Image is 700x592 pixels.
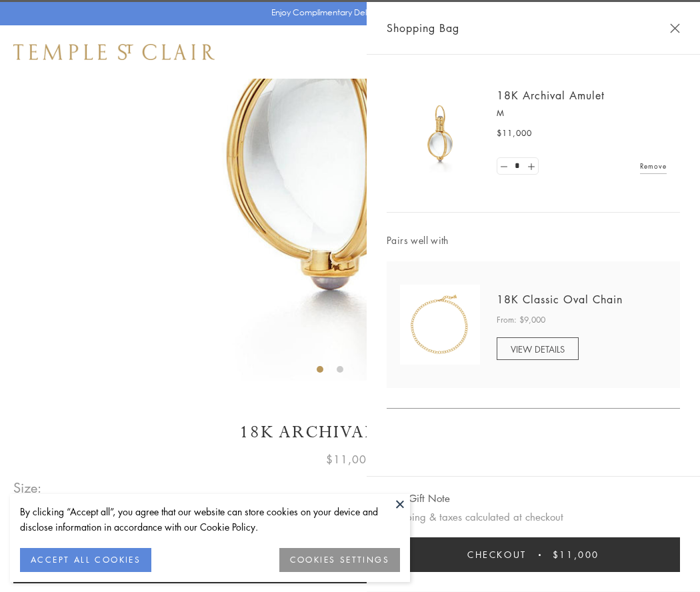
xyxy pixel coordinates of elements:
[20,504,400,535] div: By clicking “Accept all”, you agree that our website can store cookies on your device and disclos...
[497,337,579,360] a: VIEW DETAILS
[13,44,215,60] img: Temple St. Clair
[670,23,680,33] button: Close Shopping Bag
[279,548,400,572] button: COOKIES SETTINGS
[387,19,459,37] span: Shopping Bag
[387,509,680,525] p: Shipping & taxes calculated at checkout
[400,285,480,365] img: N88865-OV18
[497,88,605,103] a: 18K Archival Amulet
[271,6,423,19] p: Enjoy Complimentary Delivery & Returns
[497,158,511,175] a: Set quantity to 0
[13,477,43,499] span: Size:
[387,537,680,572] button: Checkout $11,000
[524,158,537,175] a: Set quantity to 2
[387,233,680,248] span: Pairs well with
[13,421,687,444] h1: 18K Archival Amulet
[467,547,527,562] span: Checkout
[326,451,374,468] span: $11,000
[553,547,599,562] span: $11,000
[20,548,151,572] button: ACCEPT ALL COOKIES
[497,107,667,120] p: M
[387,490,450,507] button: Add Gift Note
[497,127,532,140] span: $11,000
[497,292,623,307] a: 18K Classic Oval Chain
[497,313,545,327] span: From: $9,000
[511,343,565,355] span: VIEW DETAILS
[400,93,480,173] img: 18K Archival Amulet
[640,159,667,173] a: Remove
